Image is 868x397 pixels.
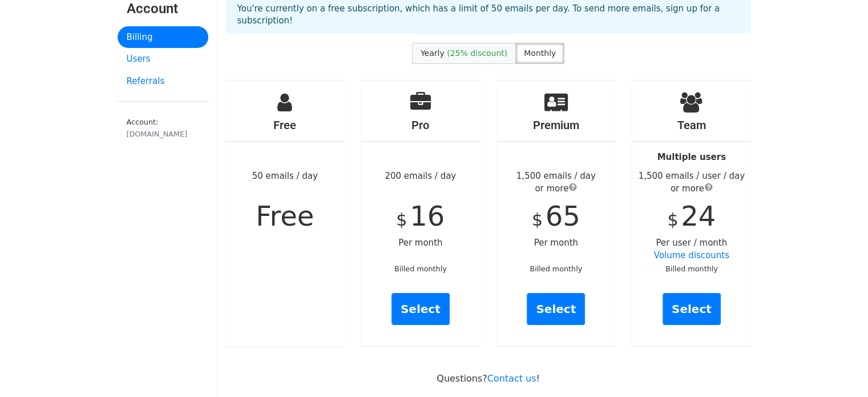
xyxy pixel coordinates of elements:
span: Monthly [524,49,556,58]
a: Contact us [487,373,536,384]
a: Select [527,293,585,325]
small: Billed monthly [530,264,582,273]
span: 16 [410,200,445,232]
span: $ [396,210,407,230]
span: Yearly [421,49,445,58]
h3: Account [127,1,199,17]
h4: Free [226,118,345,132]
span: Free [256,200,314,232]
p: Questions? ! [226,372,751,384]
div: 1,500 emails / user / day or more [632,170,751,195]
span: 65 [546,200,580,232]
iframe: Chat Widget [811,342,868,397]
div: Per user / month [632,81,751,346]
div: Per month [497,81,616,346]
small: Account: [127,118,199,139]
p: You're currently on a free subscription, which has a limit of 50 emails per day. To send more ema... [237,3,740,27]
a: Volume discounts [654,250,729,260]
div: [DOMAIN_NAME] [127,129,199,139]
div: 200 emails / day Per month [361,81,480,346]
a: Select [391,293,450,325]
div: 1,500 emails / day or more [497,170,616,195]
strong: Multiple users [657,152,726,162]
a: Referrals [118,70,208,93]
span: $ [667,210,678,230]
span: 24 [681,200,716,232]
h4: Premium [497,118,616,132]
h4: Pro [361,118,480,132]
small: Billed monthly [665,264,718,273]
a: Billing [118,26,208,49]
span: (25% discount) [447,49,507,58]
h4: Team [632,118,751,132]
small: Billed monthly [394,264,447,273]
div: 50 emails / day [226,81,345,347]
span: $ [532,210,543,230]
a: Select [663,293,721,325]
a: Users [118,48,208,70]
